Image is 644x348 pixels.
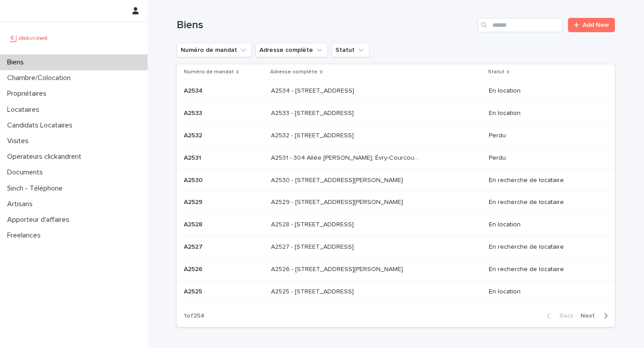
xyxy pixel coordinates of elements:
p: A2528 - [STREET_ADDRESS] [271,219,356,229]
p: Artisans [4,200,40,208]
p: A2526 [184,264,204,273]
button: Next [577,312,615,320]
h1: Biens [177,19,474,32]
p: En recherche de locataire [489,177,601,184]
p: A2525 [184,286,204,296]
p: Freelances [4,231,48,240]
span: Next [580,313,600,319]
p: Perdu [489,154,601,162]
span: Add New [583,22,609,28]
p: A2529 - 14 rue Honoré de Balzac, Garges-lès-Gonesse 95140 [271,197,405,206]
p: Sinch - Téléphone [4,184,70,193]
p: En location [489,110,601,117]
button: Numéro de mandat [177,43,252,57]
button: Adresse complète [255,43,328,57]
tr: A2532A2532 A2532 - [STREET_ADDRESS]A2532 - [STREET_ADDRESS] Perdu [177,124,615,147]
p: Visites [4,137,36,145]
p: A2525 - [STREET_ADDRESS] [271,286,356,296]
p: Statut [488,67,504,77]
p: A2533 - [STREET_ADDRESS] [271,108,356,117]
p: En location [489,288,601,296]
tr: A2528A2528 A2528 - [STREET_ADDRESS]A2528 - [STREET_ADDRESS] En location [177,214,615,236]
p: A2532 [184,130,204,140]
p: A2530 [184,175,204,184]
p: Documents [4,168,50,177]
p: A2532 - [STREET_ADDRESS] [271,130,356,140]
tr: A2530A2530 A2530 - [STREET_ADDRESS][PERSON_NAME]A2530 - [STREET_ADDRESS][PERSON_NAME] En recherch... [177,169,615,191]
p: En recherche de locataire [489,243,601,251]
tr: A2533A2533 A2533 - [STREET_ADDRESS]A2533 - [STREET_ADDRESS] En location [177,102,615,125]
p: En recherche de locataire [489,266,601,273]
p: Adresse complète [270,67,318,77]
p: En location [489,87,601,95]
p: Candidats Locataires [4,121,80,130]
p: A2529 [184,197,204,206]
p: A2530 - [STREET_ADDRESS][PERSON_NAME] [271,175,405,184]
p: Numéro de mandat [184,67,234,77]
button: Back [539,312,577,320]
tr: A2529A2529 A2529 - [STREET_ADDRESS][PERSON_NAME]A2529 - [STREET_ADDRESS][PERSON_NAME] En recherch... [177,191,615,214]
p: A2527 - [STREET_ADDRESS] [271,242,356,251]
p: A2533 [184,108,204,117]
tr: A2531A2531 A2531 - 304 Allée [PERSON_NAME], Évry-Courcouronnes 91000A2531 - 304 Allée [PERSON_NAM... [177,147,615,169]
img: UCB0brd3T0yccxBKYDjQ [7,29,51,47]
tr: A2526A2526 A2526 - [STREET_ADDRESS][PERSON_NAME]A2526 - [STREET_ADDRESS][PERSON_NAME] En recherch... [177,258,615,280]
p: Biens [4,58,31,67]
p: Perdu [489,132,601,140]
p: 1 of 254 [177,305,212,327]
p: Operateurs clickandrent [4,153,89,161]
span: Back [554,313,573,319]
p: A2528 [184,219,204,229]
tr: A2534A2534 A2534 - [STREET_ADDRESS]A2534 - [STREET_ADDRESS] En location [177,80,615,102]
p: A2534 - 134 Cours Aquitaine, Boulogne-Billancourt 92100 [271,85,356,95]
p: Locataires [4,106,47,114]
p: En recherche de locataire [489,199,601,206]
button: Statut [331,43,369,57]
p: Propriétaires [4,89,54,98]
p: A2531 [184,153,203,162]
p: A2526 - [STREET_ADDRESS][PERSON_NAME] [271,264,405,273]
tr: A2525A2525 A2525 - [STREET_ADDRESS]A2525 - [STREET_ADDRESS] En location [177,280,615,303]
p: A2531 - 304 Allée Pablo Neruda, Évry-Courcouronnes 91000 [271,153,422,162]
tr: A2527A2527 A2527 - [STREET_ADDRESS]A2527 - [STREET_ADDRESS] En recherche de locataire [177,236,615,258]
input: Search [478,18,563,32]
p: Chambre/Colocation [4,74,78,82]
p: En location [489,221,601,229]
p: A2527 [184,242,204,251]
a: Add New [568,18,615,32]
p: A2534 [184,85,204,95]
p: Apporteur d'affaires [4,216,76,224]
